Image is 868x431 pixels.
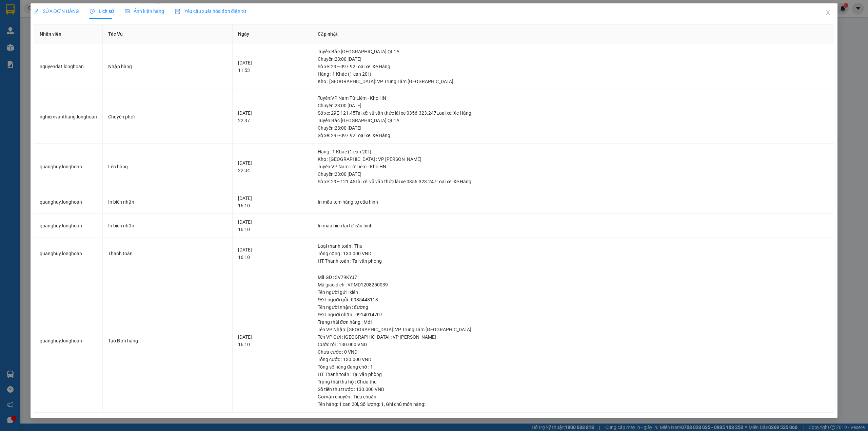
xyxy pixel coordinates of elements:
[318,348,829,356] div: Chưa cước : 0 VND
[318,163,829,185] div: Tuyến : VP Nam Từ Liêm - Kho HN Chuyến: 23:00 [DATE] Số xe: 29E-121.45 Tài xế: vũ văn thức lái xe...
[318,400,829,408] div: Tên hàng: , Số lượng: , Ghi chú món hàng:
[318,296,829,303] div: SĐT người gửi : 0985448113
[125,9,130,14] span: picture
[34,9,39,14] span: edit
[125,8,164,14] span: Ảnh kiện hàng
[238,194,306,209] div: [DATE] 16:10
[34,43,103,90] td: nguyendat.longhoan
[339,401,358,407] span: 1 can 20l
[238,333,306,348] div: [DATE] 16:10
[34,214,103,238] td: quanghuy.longhoan
[103,25,233,43] th: Tác Vụ
[318,303,829,311] div: Tên người nhận : đường
[818,3,837,22] button: Close
[108,113,227,120] div: Chuyển phơi
[318,48,829,70] div: Tuyến : Bắc [GEOGRAPHIC_DATA] QL1A Chuyến: 23:00 [DATE] Số xe: 29E-097.92 Loại xe: Xe Hàng
[34,190,103,214] td: quanghuy.longhoan
[34,25,103,43] th: Nhân viên
[233,25,312,43] th: Ngày
[238,218,306,233] div: [DATE] 16:10
[318,288,829,296] div: Tên người gửi : kiên
[318,117,829,139] div: Tuyến : Bắc [GEOGRAPHIC_DATA] QL1A Chuyến: 23:00 [DATE] Số xe: 29E-097.92 Loại xe: Xe Hàng
[108,198,227,206] div: In biên nhận
[108,63,227,70] div: Nhập hàng
[318,78,829,85] div: Kho : [GEOGRAPHIC_DATA]: VP Trung Tâm [GEOGRAPHIC_DATA]
[34,144,103,190] td: quanghuy.longhoan
[318,311,829,318] div: SĐT người nhận : 0914014707
[318,94,829,117] div: Tuyến : VP Nam Từ Liêm - Kho HN Chuyến: 23:00 [DATE] Số xe: 29E-121.45 Tài xế: vũ văn thức lái xe...
[90,9,95,14] span: clock-circle
[318,281,829,288] div: Mã giao dịch : VPMD1208250039
[108,222,227,229] div: In biên nhận
[381,401,384,407] span: 1
[238,159,306,174] div: [DATE] 22:34
[318,326,829,333] div: Tên VP Nhận: [GEOGRAPHIC_DATA]: VP Trung Tâm [GEOGRAPHIC_DATA]
[318,356,829,363] div: Tổng cước : 130.000 VND
[318,371,829,378] div: HT Thanh toán : Tại văn phòng
[108,337,227,344] div: Tạo Đơn hàng
[238,246,306,261] div: [DATE] 16:10
[34,8,79,14] span: SỬA ĐƠN HÀNG
[238,109,306,124] div: [DATE] 22:37
[318,222,829,229] div: In mẫu biên lai tự cấu hình
[34,269,103,413] td: quanghuy.longhoan
[90,8,114,14] span: Lịch sử
[318,378,829,386] div: Trạng thái thu hộ : Chưa thu
[108,250,227,257] div: Thanh toán
[318,257,829,265] div: HT Thanh toán : Tại văn phòng
[175,8,246,14] span: Yêu cầu xuất hóa đơn điện tử
[318,333,829,341] div: Tên VP Gửi : [GEOGRAPHIC_DATA] : VP [PERSON_NAME]
[318,274,829,281] div: Mã GD : 3V79KYJ7
[318,148,829,155] div: Hàng : 1 Khác (1 can 20l )
[175,9,180,14] img: icon
[312,25,834,43] th: Cập nhật
[34,90,103,144] td: nghiemvanthang.longhoan
[318,393,829,400] div: Gói vận chuyển : Tiêu chuẩn
[318,363,829,371] div: Tổng số hàng đang chờ : 1
[108,163,227,170] div: Lên hàng
[318,70,829,78] div: Hàng : 1 Khác (1 can 20l )
[34,238,103,269] td: quanghuy.longhoan
[318,198,829,206] div: In mẫu tem hàng tự cấu hình
[318,242,829,250] div: Loại thanh toán : Thu
[825,10,831,15] span: close
[318,155,829,163] div: Kho : [GEOGRAPHIC_DATA] : VP [PERSON_NAME]
[318,318,829,326] div: Trạng thái đơn hàng : Mới
[318,341,829,348] div: Cước rồi : 130.000 VND
[318,386,829,393] div: Số tiền thu trước : 130.000 VND
[238,59,306,74] div: [DATE] 11:53
[318,250,829,257] div: Tổng cộng : 130.000 VND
